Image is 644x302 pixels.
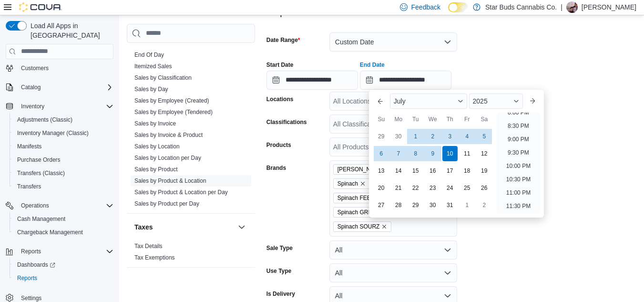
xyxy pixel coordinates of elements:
[2,100,117,113] button: Inventory
[134,242,163,250] span: Tax Details
[27,21,113,40] span: Load All Apps in [GEOGRAPHIC_DATA]
[2,199,117,212] button: Operations
[266,164,286,172] label: Brands
[460,112,475,127] div: Fr
[333,207,394,218] span: Spinach GRINDZ
[13,272,113,284] span: Reports
[2,81,117,94] button: Catalog
[360,61,385,69] label: End Date
[134,51,164,59] span: End Of Day
[21,294,41,302] span: Settings
[448,12,449,13] span: Dark Mode
[10,126,117,140] button: Inventory Manager (Classic)
[504,107,533,118] li: 8:00 PM
[266,61,294,69] label: Start Date
[333,178,370,189] span: Spinach
[134,177,206,185] span: Sales by Product & Location
[13,181,45,192] a: Transfers
[411,2,440,12] span: Feedback
[13,213,69,225] a: Cash Management
[19,2,62,12] img: Cova
[17,82,113,93] span: Catalog
[442,146,458,161] div: day-10
[329,263,457,282] button: All
[504,134,533,145] li: 9:00 PM
[425,129,440,144] div: day-2
[10,167,117,180] button: Transfers (Classic)
[134,254,175,261] a: Tax Exemptions
[337,179,358,188] span: Spinach
[333,164,397,175] span: Lord Jones
[13,141,45,152] a: Manifests
[504,120,533,132] li: 8:30 PM
[391,198,406,213] div: day-28
[134,188,228,196] span: Sales by Product & Location per Day
[134,166,178,173] a: Sales by Product
[13,114,76,125] a: Adjustments (Classic)
[2,61,117,75] button: Customers
[134,132,203,138] a: Sales by Invoice & Product
[374,198,389,213] div: day-27
[10,258,117,271] a: Dashboards
[374,146,389,161] div: day-6
[425,163,440,178] div: day-16
[13,213,113,225] span: Cash Management
[134,189,228,196] a: Sales by Product & Location per Day
[502,160,534,172] li: 10:00 PM
[127,240,255,267] div: Taxes
[127,49,255,213] div: Sales
[17,215,65,223] span: Cash Management
[266,267,291,275] label: Use Type
[337,193,378,203] span: Spinach FEELZ
[10,140,117,153] button: Manifests
[134,200,199,207] a: Sales by Product per Day
[373,128,493,214] div: July, 2025
[266,118,307,126] label: Classifications
[17,246,45,257] button: Reports
[134,243,163,250] a: Tax Details
[360,71,451,90] input: Press the down key to enter a popover containing a calendar. Press the escape key to close the po...
[17,116,72,124] span: Adjustments (Classic)
[17,129,89,137] span: Inventory Manager (Classic)
[17,200,113,211] span: Operations
[13,272,41,284] a: Reports
[134,131,203,139] span: Sales by Invoice & Product
[266,290,295,298] label: Is Delivery
[17,82,44,93] button: Catalog
[502,200,534,212] li: 11:30 PM
[134,97,209,104] span: Sales by Employee (Created)
[460,146,475,161] div: day-11
[10,271,117,285] button: Reports
[391,163,406,178] div: day-14
[17,101,113,112] span: Inventory
[425,146,440,161] div: day-9
[408,180,423,196] div: day-22
[460,198,475,213] div: day-1
[337,222,380,231] span: Spinach SOURZ
[134,109,213,115] a: Sales by Employee (Tendered)
[17,274,37,282] span: Reports
[13,181,113,192] span: Transfers
[21,103,44,110] span: Inventory
[17,246,113,257] span: Reports
[442,163,458,178] div: day-17
[13,114,113,125] span: Adjustments (Classic)
[390,94,467,109] div: Button. Open the month selector. July is currently selected.
[13,154,64,166] a: Purchase Orders
[17,143,41,150] span: Manifests
[477,180,492,196] div: day-26
[408,146,423,161] div: day-8
[10,226,117,239] button: Chargeback Management
[473,97,488,105] span: 2025
[425,198,440,213] div: day-30
[266,141,291,149] label: Products
[442,198,458,213] div: day-31
[134,108,213,116] span: Sales by Employee (Tendered)
[408,129,423,144] div: day-1
[477,146,492,161] div: day-12
[134,52,164,58] a: End Of Day
[329,240,457,260] button: All
[337,165,385,174] span: [PERSON_NAME]
[13,141,113,152] span: Manifests
[460,163,475,178] div: day-18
